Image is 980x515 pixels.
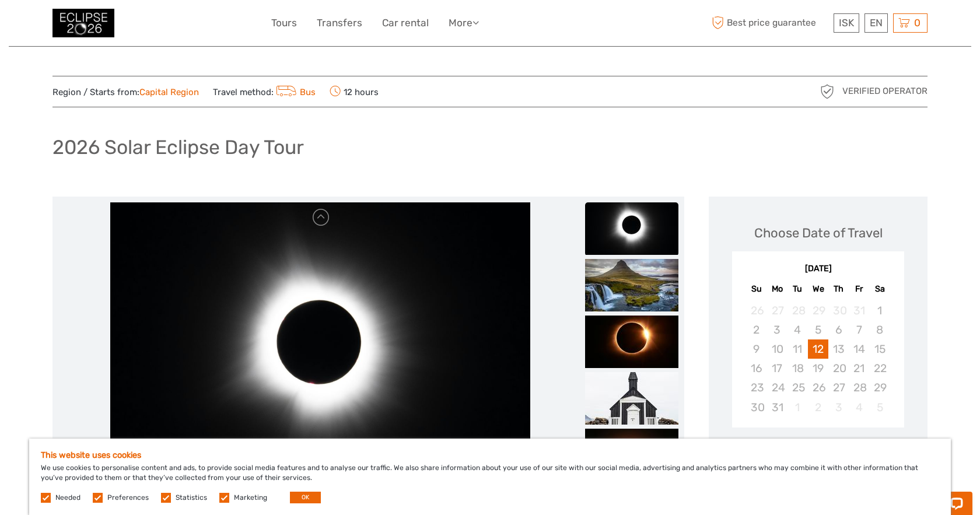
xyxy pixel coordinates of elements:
div: Not available Sunday, July 26th, 2026 [746,301,766,320]
img: 6ac56dd9c05f44dcbc146b822f2c2bd8_slider_thumbnail.jpeg [585,259,678,311]
img: 8ceedc6a9ffd44cd8155a20f915f8df5_slider_thumbnail.jpeg [585,429,678,481]
div: Mo [767,281,787,297]
div: Not available Saturday, August 15th, 2026 [869,339,890,359]
div: Not available Tuesday, August 18th, 2026 [787,359,808,378]
img: verified_operator_grey_128.png [818,82,836,101]
div: Not available Friday, August 14th, 2026 [849,339,869,359]
div: We use cookies to personalise content and ads, to provide social media features and to analyse ou... [29,439,951,515]
div: Not available Sunday, August 16th, 2026 [746,359,766,378]
div: Not available Thursday, August 27th, 2026 [828,378,849,397]
div: Not available Friday, August 7th, 2026 [849,320,869,339]
h5: This website uses cookies [41,450,939,460]
div: Not available Thursday, August 6th, 2026 [828,320,849,339]
div: Not available Thursday, July 30th, 2026 [828,301,849,320]
a: Car rental [382,15,429,31]
div: Choose Wednesday, August 12th, 2026 [808,339,828,359]
div: Not available Saturday, August 29th, 2026 [869,378,890,397]
div: Fr [849,281,869,297]
img: 6e7ebafa1e7341d8a8de1c6ad7d74629_main_slider.jpeg [110,202,530,482]
div: Not available Friday, August 28th, 2026 [849,378,869,397]
div: Not available Wednesday, August 19th, 2026 [808,359,828,378]
div: Not available Tuesday, July 28th, 2026 [787,301,808,320]
div: Th [828,281,849,297]
p: Chat now [16,20,132,30]
div: Tu [787,281,808,297]
div: Not available Saturday, August 1st, 2026 [869,301,890,320]
button: OK [290,492,321,503]
div: Not available Monday, July 27th, 2026 [767,301,787,320]
span: Region / Starts from: [52,86,199,99]
a: More [449,15,479,31]
img: 3312-44506bfc-dc02-416d-ac4c-c65cb0cf8db4_logo_small.jpg [52,9,114,37]
div: Not available Monday, August 31st, 2026 [767,398,787,417]
div: Not available Thursday, August 13th, 2026 [828,339,849,359]
span: ISK [839,17,854,29]
div: month 2026-08 [736,301,900,417]
label: Preferences [107,493,149,503]
div: Not available Friday, August 21st, 2026 [849,359,869,378]
span: Travel method: [213,83,316,100]
div: Su [746,281,766,297]
div: Not available Wednesday, August 26th, 2026 [808,378,828,397]
div: Not available Sunday, August 9th, 2026 [746,339,766,359]
a: Tours [271,15,297,31]
div: Not available Sunday, August 30th, 2026 [746,398,766,417]
div: Not available Wednesday, August 5th, 2026 [808,320,828,339]
label: Statistics [176,493,207,503]
div: Not available Monday, August 24th, 2026 [767,378,787,397]
span: Best price guarantee [709,13,831,33]
label: Needed [55,493,80,503]
div: Choose Date of Travel [754,224,883,242]
div: Not available Friday, July 31st, 2026 [849,301,869,320]
div: Not available Saturday, September 5th, 2026 [869,398,890,417]
div: Not available Sunday, August 2nd, 2026 [746,320,766,339]
div: Not available Saturday, August 22nd, 2026 [869,359,890,378]
div: Not available Friday, September 4th, 2026 [849,398,869,417]
div: Not available Tuesday, September 1st, 2026 [787,398,808,417]
div: Not available Monday, August 17th, 2026 [767,359,787,378]
img: 6e7ebafa1e7341d8a8de1c6ad7d74629_slider_thumbnail.jpeg [585,202,678,255]
div: Not available Saturday, August 8th, 2026 [869,320,890,339]
span: 0 [912,17,922,29]
h1: 2026 Solar Eclipse Day Tour [52,135,304,159]
div: Not available Wednesday, July 29th, 2026 [808,301,828,320]
div: [DATE] [732,263,904,275]
div: We [808,281,828,297]
div: Not available Tuesday, August 11th, 2026 [787,339,808,359]
div: Not available Monday, August 10th, 2026 [767,339,787,359]
img: c4213a7c1d674e059f8f3c6dfb39f174_slider_thumbnail.jpeg [585,316,678,368]
div: Not available Sunday, August 23rd, 2026 [746,378,766,397]
span: Verified Operator [842,85,928,97]
a: Capital Region [139,87,199,97]
a: Bus [274,87,316,97]
div: Not available Monday, August 3rd, 2026 [767,320,787,339]
span: 12 hours [330,83,379,100]
label: Marketing [234,493,267,503]
div: Not available Tuesday, August 25th, 2026 [787,378,808,397]
div: Sa [869,281,890,297]
img: 1f1db149d25d4db18005a213867fb30a_slider_thumbnail.jpeg [585,372,678,425]
button: Open LiveChat chat widget [134,18,148,32]
div: Not available Thursday, September 3rd, 2026 [828,398,849,417]
div: Not available Tuesday, August 4th, 2026 [787,320,808,339]
div: EN [864,13,888,33]
div: Not available Wednesday, September 2nd, 2026 [808,398,828,417]
a: Transfers [317,15,362,31]
div: Not available Thursday, August 20th, 2026 [828,359,849,378]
